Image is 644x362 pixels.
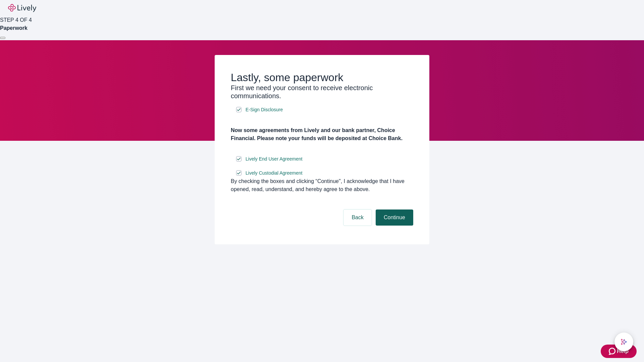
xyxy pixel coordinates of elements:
[376,209,413,226] button: Continue
[614,333,633,351] button: chat
[246,156,303,163] span: Lively End User Agreement
[609,347,617,355] svg: Zendesk support icon
[231,177,413,193] div: By checking the boxes and clicking “Continue", I acknowledge that I have opened, read, understand...
[231,84,413,100] h3: First we need your consent to receive electronic communications.
[244,169,304,177] a: e-sign disclosure document
[231,71,413,84] h2: Lastly, some paperwork
[617,347,629,355] span: Help
[621,339,627,345] svg: Lively AI Assistant
[246,170,303,177] span: Lively Custodial Agreement
[343,209,372,226] button: Back
[246,106,283,113] span: E-Sign Disclosure
[601,345,637,358] button: Zendesk support iconHelp
[244,106,284,114] a: e-sign disclosure document
[244,155,304,163] a: e-sign disclosure document
[231,126,413,142] h4: Now some agreements from Lively and our bank partner, Choice Financial. Please note your funds wi...
[8,4,36,12] img: Lively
